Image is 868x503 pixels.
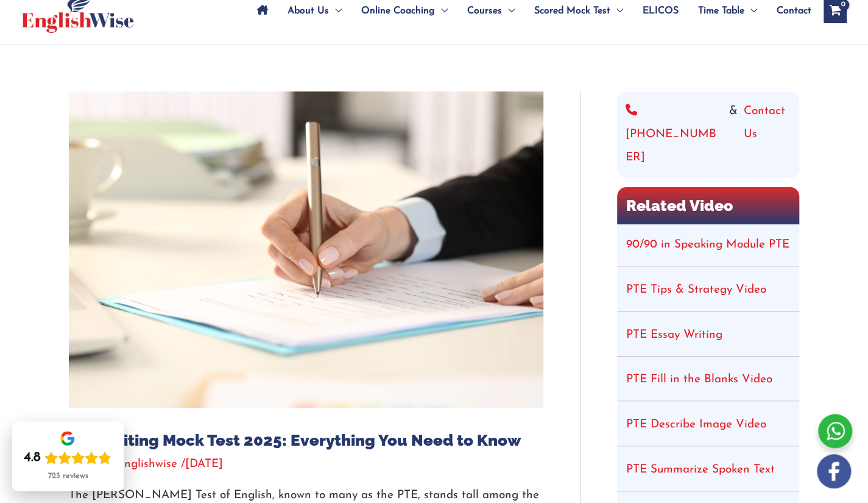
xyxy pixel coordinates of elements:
[185,458,223,470] span: [DATE]
[626,374,772,385] a: PTE Fill in the Blanks Video
[626,464,775,476] a: PTE Summarize Spoken Text
[48,471,88,481] div: 723 reviews
[118,458,181,470] a: englishwise
[626,329,722,341] a: PTE Essay Writing
[118,458,177,470] span: englishwise
[617,187,799,224] h2: Related Video
[626,239,789,251] a: 90/90 in Speaking Module PTE
[626,100,791,169] div: &
[69,456,543,473] div: / / By /
[626,419,766,430] a: PTE Describe Image Video
[69,431,543,450] h1: PTE Writing Mock Test 2025: Everything You Need to Know
[817,454,851,488] img: white-facebook.png
[626,284,766,296] a: PTE Tips & Strategy Video
[24,449,111,466] div: Rating: 4.8 out of 5
[24,449,41,466] div: 4.8
[626,100,723,169] a: [PHONE_NUMBER]
[744,100,791,169] a: Contact Us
